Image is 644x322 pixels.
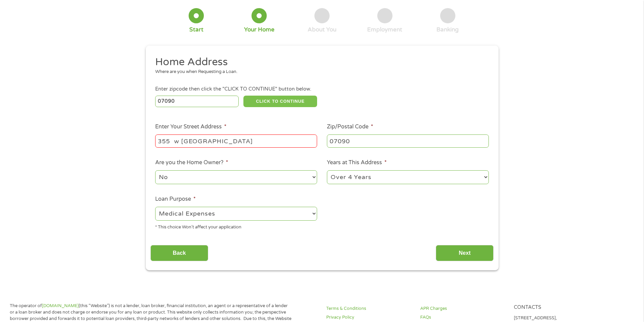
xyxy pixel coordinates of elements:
[420,314,506,321] a: FAQs
[326,314,412,321] a: Privacy Policy
[189,26,204,33] div: Start
[155,159,228,166] label: Are you the Home Owner?
[243,96,317,107] button: CLICK TO CONTINUE
[155,134,317,147] input: 1 Main Street
[514,304,600,311] h4: Contacts
[42,303,79,308] a: [DOMAIN_NAME]
[155,96,239,107] input: Enter Zipcode (e.g 01510)
[326,305,412,312] a: Terms & Conditions
[155,196,196,203] label: Loan Purpose
[420,305,506,312] a: APR Charges
[155,69,484,75] div: Where are you when Requesting a Loan.
[327,159,387,166] label: Years at This Address
[367,26,402,33] div: Employment
[150,245,208,262] input: Back
[155,55,484,69] h2: Home Address
[436,26,459,33] div: Banking
[327,123,373,130] label: Zip/Postal Code
[155,85,488,93] div: Enter zipcode then click the "CLICK TO CONTINUE" button below.
[244,26,275,33] div: Your Home
[308,26,336,33] div: About You
[155,123,226,130] label: Enter Your Street Address
[155,222,317,231] div: * This choice Won’t affect your application
[436,245,494,262] input: Next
